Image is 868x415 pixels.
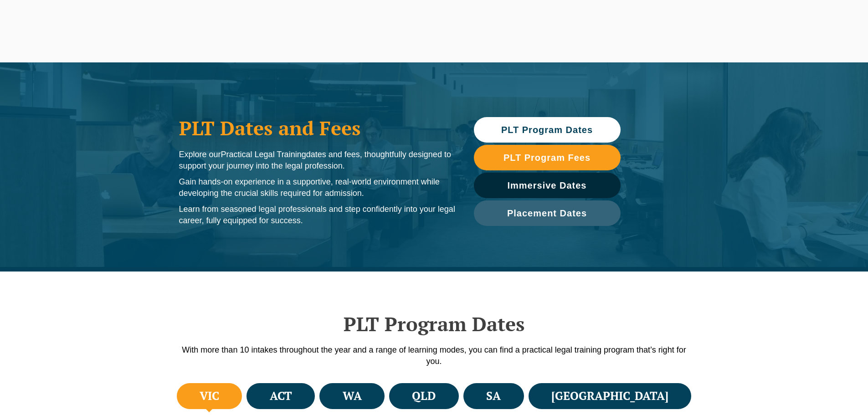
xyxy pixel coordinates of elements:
a: Placement Dates [474,200,621,226]
h1: PLT Dates and Fees [179,117,456,139]
h4: ACT [270,389,292,404]
h4: VIC [200,389,219,404]
h4: WA [343,389,362,404]
span: Practical Legal Training [221,150,306,159]
h4: QLD [412,389,436,404]
p: Gain hands-on experience in a supportive, real-world environment while developing the crucial ski... [179,176,456,199]
span: Immersive Dates [508,181,587,190]
a: PLT Program Fees [474,145,621,170]
p: Explore our dates and fees, thoughtfully designed to support your journey into the legal profession. [179,149,456,172]
a: Immersive Dates [474,173,621,198]
span: PLT Program Dates [501,125,593,134]
p: With more than 10 intakes throughout the year and a range of learning modes, you can find a pract... [175,344,694,367]
h2: PLT Program Dates [175,313,694,335]
h4: [GEOGRAPHIC_DATA] [551,389,668,404]
a: PLT Program Dates [474,117,621,143]
p: Learn from seasoned legal professionals and step confidently into your legal career, fully equipp... [179,204,456,226]
span: Placement Dates [507,209,587,218]
h4: SA [486,389,501,404]
span: PLT Program Fees [503,153,591,162]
